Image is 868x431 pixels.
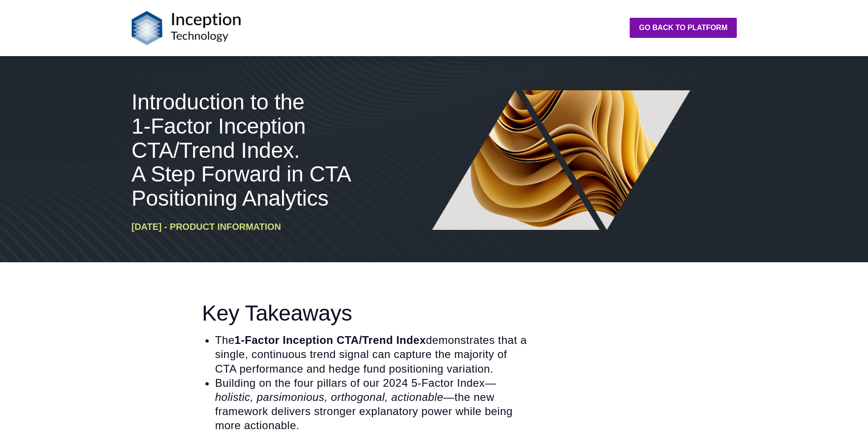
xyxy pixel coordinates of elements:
[132,90,350,210] span: Introduction to the 1-Factor Inception CTA/Trend Index. A Step Forward in CTA Positioning Analytics
[639,24,727,31] strong: Go back to platform
[215,377,496,403] i: —holistic, parsimonious, orthogonal, actionable—
[630,18,736,38] a: Go back to platform
[132,222,380,232] h6: [DATE] - Product Information
[215,333,530,376] li: The demonstrates that a single, continuous trend signal can capture the majority of CTA performan...
[235,334,426,346] strong: 1-Factor Inception CTA/Trend Index
[202,301,530,326] h2: Key Takeaways
[132,11,241,45] img: Logo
